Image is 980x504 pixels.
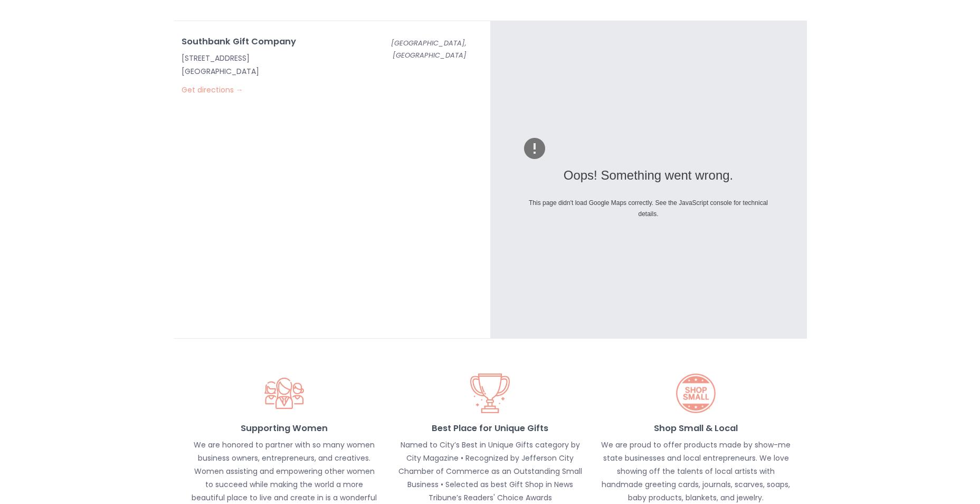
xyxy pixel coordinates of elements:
h4: Best Place for Unique Gifts [395,424,585,433]
div: This page didn't load Google Maps correctly. See the JavaScript console for technical details. [525,198,773,220]
div: [GEOGRAPHIC_DATA], [GEOGRAPHIC_DATA] [374,37,474,62]
img: Supporting Women [264,374,304,413]
h4: Supporting Women [189,424,379,433]
img: Shop Small & Local [676,374,716,413]
img: Best Place for Unique Gifts [470,374,510,413]
h4: Southbank Gift Company [182,37,366,46]
p: [STREET_ADDRESS] [GEOGRAPHIC_DATA] [182,52,366,78]
a: Get directions → [182,85,243,95]
div: Oops! Something went wrong. [525,164,773,186]
h4: Shop Small & Local [601,424,791,433]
